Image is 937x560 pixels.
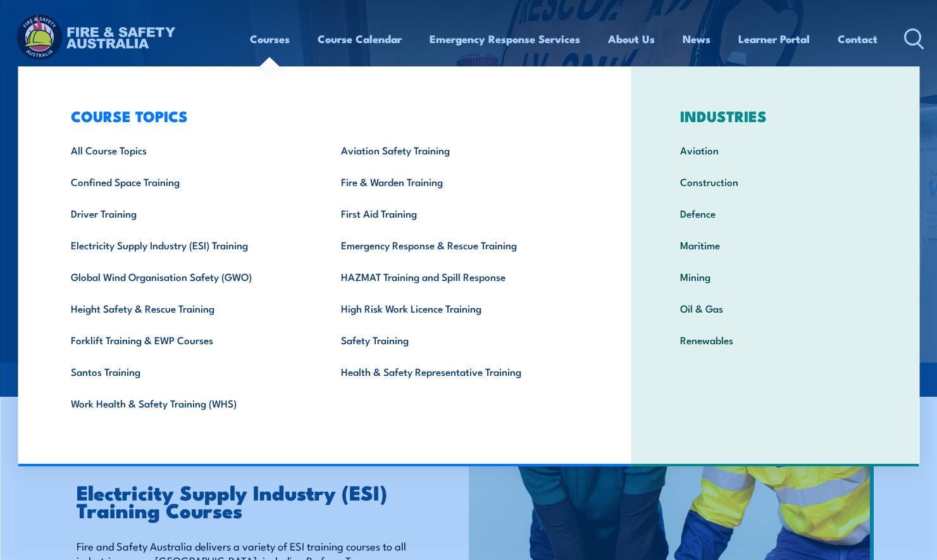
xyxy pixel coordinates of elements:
[51,324,321,356] a: Forklift Training & EWP Courses
[661,166,890,197] a: Construction
[51,197,321,229] a: Driver Training
[321,197,592,229] a: First Aid Training
[321,324,592,356] a: Safety Training
[661,229,890,261] a: Maritime
[51,134,321,166] a: All Course Topics
[661,134,890,166] a: Aviation
[77,483,411,518] h2: Electricity Supply Industry (ESI) Training Courses
[321,134,592,166] a: Aviation Safety Training
[318,22,402,56] a: Course Calendar
[608,22,655,56] a: About Us
[661,324,890,356] a: Renewables
[321,261,592,292] a: HAZMAT Training and Spill Response
[661,197,890,229] a: Defence
[51,292,321,324] a: Height Safety & Rescue Training
[321,356,592,387] a: Health & Safety Representative Training
[51,356,321,387] a: Santos Training
[51,166,321,197] a: Confined Space Training
[838,22,878,56] a: Contact
[661,292,890,324] a: Oil & Gas
[51,229,321,261] a: Electricity Supply Industry (ESI) Training
[661,107,890,125] h3: INDUSTRIES
[430,22,580,56] a: Emergency Response Services
[738,22,810,56] a: Learner Portal
[321,229,592,261] a: Emergency Response & Rescue Training
[250,22,290,56] a: Courses
[51,387,321,419] a: Work Health & Safety Training (WHS)
[683,22,711,56] a: News
[321,166,592,197] a: Fire & Warden Training
[51,261,321,292] a: Global Wind Organisation Safety (GWO)
[661,261,890,292] a: Mining
[51,107,592,125] h3: COURSE TOPICS
[321,292,592,324] a: High Risk Work Licence Training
